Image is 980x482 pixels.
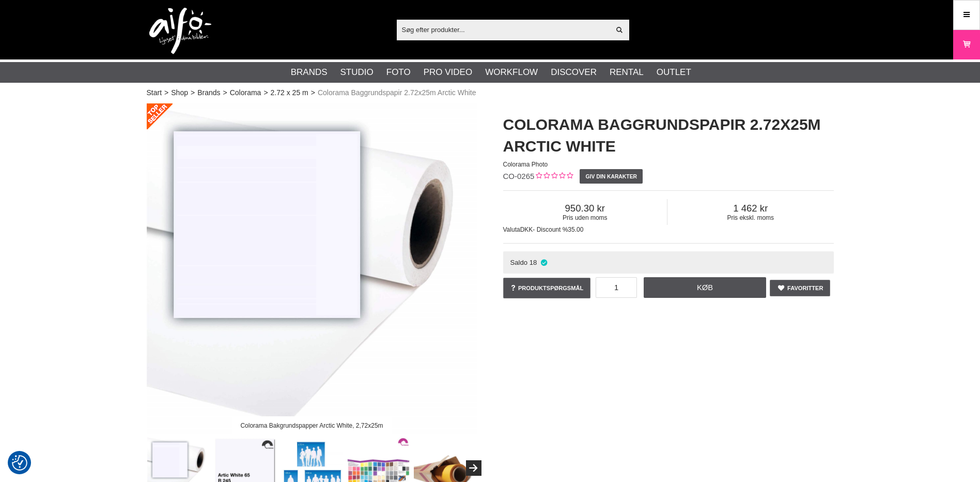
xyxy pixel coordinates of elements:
[318,87,476,98] span: Colorama Baggrundspapir 2.72x25m Arctic White
[503,214,667,221] span: Pris uden moms
[232,416,392,434] div: Colorama Bakgrundspapper Arctic White, 2,72x25m
[164,87,168,98] span: >
[533,226,568,233] span: - Discount %
[503,172,535,180] span: CO-0265
[534,171,573,182] div: Kundebed&#248;mmelse: 0
[340,66,374,79] a: Studio
[397,22,610,37] input: Søg efter produkter...
[503,161,548,168] span: Colorama Photo
[580,169,643,184] a: Giv din karakter
[149,8,211,54] img: logo.png
[424,66,472,79] a: Pro Video
[147,103,477,434] img: Colorama Bakgrundspapper Arctic White, 2,72x25m
[568,226,583,233] span: 35.00
[311,87,315,98] span: >
[530,259,537,266] span: 18
[12,454,27,472] button: Samtykkepræferencer
[466,460,481,476] button: Next
[503,226,520,233] span: Valuta
[503,114,834,157] h1: Colorama Baggrundspapir 2.72x25m Arctic White
[520,226,533,233] span: DKK
[485,66,538,79] a: Workflow
[271,87,308,98] a: 2.72 x 25 m
[386,66,411,79] a: Foto
[223,87,227,98] span: >
[263,87,268,98] span: >
[503,203,667,214] span: 950.30
[644,277,767,298] a: Køb
[610,66,644,79] a: Rental
[171,87,188,98] a: Shop
[147,87,162,98] a: Start
[230,87,261,98] a: Colorama
[551,66,597,79] a: Discover
[667,203,834,214] span: 1 462
[657,66,691,79] a: Outlet
[12,455,27,471] img: Revisit consent button
[770,280,831,296] a: Favoritter
[197,87,220,98] a: Brands
[191,87,195,98] span: >
[291,66,328,79] a: Brands
[539,259,548,266] i: På lager
[667,214,834,221] span: Pris ekskl. moms
[510,259,527,266] span: Saldo
[503,278,591,298] a: Produktspørgsmål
